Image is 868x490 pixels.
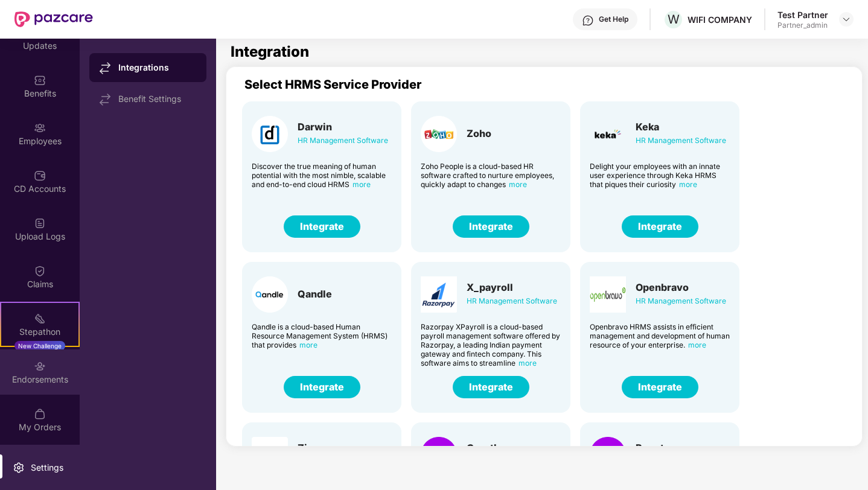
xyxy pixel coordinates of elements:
[668,12,680,27] span: W
[636,281,726,293] div: Openbravo
[298,134,388,147] div: HR Management Software
[590,322,730,349] div: Openbravo HRMS assists in efficient management and development of human resource of your enterprise.
[421,162,561,189] div: Zoho People is a cloud-based HR software crafted to nurture employees, quickly adapt to changes
[34,74,46,86] img: svg+xml;base64,PHN2ZyBpZD0iQmVuZWZpdHMiIHhtbG5zPSJodHRwOi8vd3d3LnczLm9yZy8yMDAwL3N2ZyIgd2lkdGg9Ij...
[590,162,730,189] div: Delight your employees with an innate user experience through Keka HRMS that piques their curiosity
[34,360,46,372] img: svg+xml;base64,PHN2ZyBpZD0iRW5kb3JzZW1lbnRzIiB4bWxucz0iaHR0cDovL3d3dy53My5vcmcvMjAwMC9zdmciIHdpZH...
[34,313,46,325] img: svg+xml;base64,PHN2ZyB4bWxucz0iaHR0cDovL3d3dy53My5vcmcvMjAwMC9zdmciIHdpZHRoPSIyMSIgaGVpZ2h0PSIyMC...
[590,276,626,313] img: Card Logo
[421,322,561,367] div: Razorpay XPayroll is a cloud-based payroll management software offered by Razorpay, a leading Ind...
[467,442,557,454] div: Greythr
[421,276,457,313] img: Card Logo
[467,281,557,293] div: X_payroll
[99,94,111,106] img: svg+xml;base64,PHN2ZyB4bWxucz0iaHR0cDovL3d3dy53My5vcmcvMjAwMC9zdmciIHdpZHRoPSIxNy44MzIiIGhlaWdodD...
[34,408,46,420] img: svg+xml;base64,PHN2ZyBpZD0iTXlfT3JkZXJzIiBkYXRhLW5hbWU9Ik15IE9yZGVycyIgeG1sbnM9Imh0dHA6Ly93d3cudz...
[13,462,25,474] img: svg+xml;base64,PHN2ZyBpZD0iU2V0dGluZy0yMHgyMCIgeG1sbnM9Imh0dHA6Ly93d3cudzMub3JnLzIwMDAvc3ZnIiB3aW...
[453,376,529,398] button: Integrate
[252,322,392,349] div: Qandle is a cloud-based Human Resource Management System (HRMS) that provides
[636,134,726,147] div: HR Management Software
[509,180,527,189] span: more
[467,294,557,308] div: HR Management Software
[14,11,93,27] img: New Pazcare Logo
[27,462,67,474] div: Settings
[298,288,332,300] div: Qandle
[231,45,309,59] h1: Integration
[298,121,388,133] div: Darwin
[284,215,360,238] button: Integrate
[1,326,78,338] div: Stepathon
[688,14,752,25] div: WIFI COMPANY
[421,437,457,473] img: Card Logo
[622,376,698,398] button: Integrate
[841,14,851,24] img: svg+xml;base64,PHN2ZyBpZD0iRHJvcGRvd24tMzJ4MzIiIHhtbG5zPSJodHRwOi8vd3d3LnczLm9yZy8yMDAwL3N2ZyIgd2...
[353,180,371,189] span: more
[34,122,46,134] img: svg+xml;base64,PHN2ZyBpZD0iRW1wbG95ZWVzIiB4bWxucz0iaHR0cDovL3d3dy53My5vcmcvMjAwMC9zdmciIHdpZHRoPS...
[298,442,328,454] div: Zimyo
[14,341,65,351] div: New Challenge
[777,9,828,21] div: Test Partner
[622,215,698,238] button: Integrate
[590,116,626,152] img: Card Logo
[777,21,828,30] div: Partner_admin
[299,340,318,349] span: more
[34,265,46,277] img: svg+xml;base64,PHN2ZyBpZD0iQ2xhaW0iIHhtbG5zPSJodHRwOi8vd3d3LnczLm9yZy8yMDAwL3N2ZyIgd2lkdGg9IjIwIi...
[99,62,111,74] img: svg+xml;base64,PHN2ZyB4bWxucz0iaHR0cDovL3d3dy53My5vcmcvMjAwMC9zdmciIHdpZHRoPSIxNy44MzIiIGhlaWdodD...
[467,127,491,139] div: Zoho
[599,14,628,24] div: Get Help
[679,180,697,189] span: more
[34,170,46,182] img: svg+xml;base64,PHN2ZyBpZD0iQ0RfQWNjb3VudHMiIGRhdGEtbmFtZT0iQ0QgQWNjb3VudHMiIHhtbG5zPSJodHRwOi8vd3...
[252,116,288,152] img: Card Logo
[453,215,529,238] button: Integrate
[636,442,679,454] div: Repute
[582,14,594,27] img: svg+xml;base64,PHN2ZyBpZD0iSGVscC0zMngzMiIgeG1sbnM9Imh0dHA6Ly93d3cudzMub3JnLzIwMDAvc3ZnIiB3aWR0aD...
[118,94,197,104] div: Benefit Settings
[34,217,46,229] img: svg+xml;base64,PHN2ZyBpZD0iVXBsb2FkX0xvZ3MiIGRhdGEtbmFtZT0iVXBsb2FkIExvZ3MiIHhtbG5zPSJodHRwOi8vd3...
[252,162,392,189] div: Discover the true meaning of human potential with the most nimble, scalable and end-to-end cloud ...
[284,376,360,398] button: Integrate
[636,121,726,133] div: Keka
[421,116,457,152] img: Card Logo
[118,62,197,74] div: Integrations
[590,437,626,473] img: Card Logo
[688,340,706,349] span: more
[519,358,537,367] span: more
[252,276,288,313] img: Card Logo
[252,437,288,473] img: Card Logo
[636,294,726,308] div: HR Management Software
